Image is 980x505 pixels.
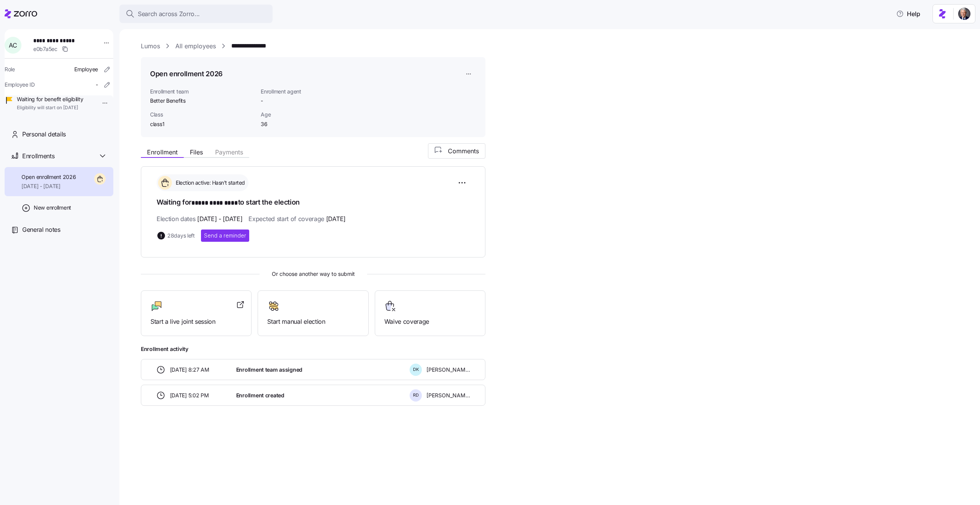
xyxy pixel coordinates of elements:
span: Enrollment team [150,88,255,95]
span: Help [896,9,920,18]
span: Role [5,66,15,73]
span: New enrollment [34,204,71,212]
span: Expected start of coverage [248,214,345,224]
a: Lumos [141,41,160,51]
span: Enrollment created [236,392,284,399]
span: Search across Zorro... [138,9,200,19]
span: Enrollment activity [141,345,485,353]
span: Open enrollment 2026 [21,173,76,181]
span: Comments [448,146,479,156]
span: D K [413,367,419,372]
span: Personal details [22,130,66,139]
h1: Waiting for to start the election [157,197,470,208]
span: Better Benefits [150,97,255,105]
a: All employees [175,41,216,51]
span: [PERSON_NAME] [426,392,470,399]
span: e0b7a5ec [33,45,57,53]
span: Or choose another way to submit [141,270,485,278]
button: Comments [428,143,485,159]
span: Enrollment [147,149,178,155]
span: 36 [261,120,338,128]
span: [DATE] 5:02 PM [170,392,209,399]
span: [DATE] - [DATE] [21,182,76,190]
span: [DATE] [326,214,346,224]
span: Election active: Hasn't started [173,179,245,187]
span: [DATE] - [DATE] [197,214,242,224]
span: R D [413,393,419,397]
span: Start a live joint session [150,317,242,326]
span: Start manual election [267,317,359,326]
img: 1dcb4e5d-e04d-4770-96a8-8d8f6ece5bdc-1719926415027.jpeg [958,8,970,20]
span: class1 [150,120,255,128]
span: [DATE] 8:27 AM [170,366,209,374]
span: Employee ID [5,81,35,89]
h1: Open enrollment 2026 [150,69,223,79]
span: A C [9,42,17,48]
span: Payments [215,149,243,155]
span: Waiting for benefit eligibility [17,95,83,103]
span: 28 days left [167,232,195,239]
span: Election dates [157,214,242,224]
span: Class [150,111,255,118]
button: Send a reminder [201,230,249,242]
span: - [96,81,98,89]
button: Help [890,6,926,21]
span: Enrollment team assigned [236,366,302,374]
span: Eligibility will start on [DATE] [17,105,83,111]
span: Employee [74,66,98,73]
span: General notes [22,225,60,234]
span: Enrollments [22,151,54,161]
span: [PERSON_NAME] [426,366,470,374]
span: Waive coverage [384,317,476,326]
span: Send a reminder [204,232,246,239]
span: Enrollment agent [261,88,338,95]
span: Files [190,149,203,155]
span: Age [261,111,338,118]
button: Search across Zorro... [119,5,273,23]
span: - [261,97,263,105]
